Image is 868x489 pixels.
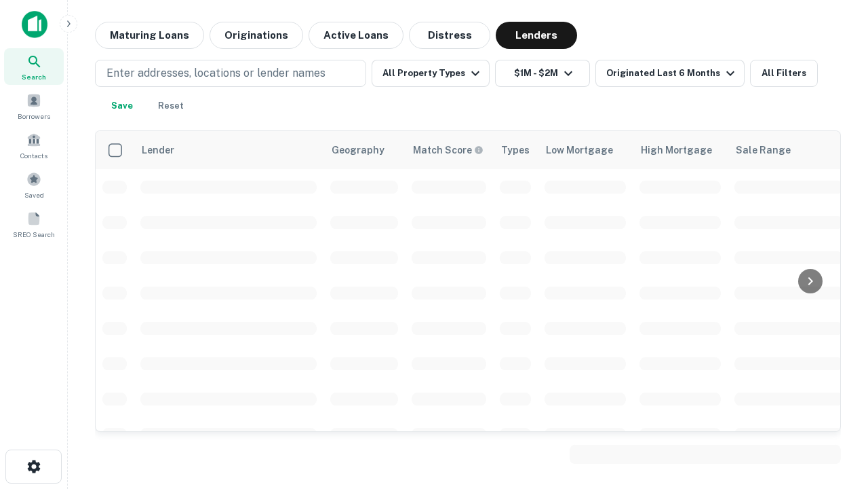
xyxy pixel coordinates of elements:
p: Enter addresses, locations or lender names [106,65,325,81]
button: Originations [210,22,303,49]
button: Enter addresses, locations or lender names [95,60,366,87]
div: Sale Range [736,142,791,158]
span: Search [22,71,46,82]
button: Distress [409,22,490,49]
th: Types [493,131,538,169]
button: Maturing Loans [95,22,204,49]
button: $1M - $2M [495,60,590,87]
h6: Match Score [413,143,481,158]
button: Reset [149,92,193,120]
span: Saved [24,189,44,200]
div: Originated Last 6 Months [606,65,738,81]
span: SREO Search [13,229,55,240]
th: Lender [134,131,323,169]
a: Borrowers [4,88,64,124]
span: Borrowers [18,111,50,122]
span: Contacts [20,150,47,161]
div: Low Mortgage [546,142,613,158]
div: High Mortgage [641,142,712,158]
th: Geography [323,131,405,169]
div: Types [501,142,530,158]
th: Sale Range [728,131,850,169]
div: Geography [332,142,384,158]
button: Save your search to get updates of matches that match your search criteria. [100,92,144,120]
th: Low Mortgage [538,131,633,169]
button: Originated Last 6 Months [595,60,745,87]
button: All Property Types [372,60,490,87]
a: Contacts [4,127,64,164]
a: Search [4,48,64,85]
th: Capitalize uses an advanced AI algorithm to match your search with the best lender. The match sco... [405,131,493,169]
a: SREO Search [4,206,64,242]
div: Lender [142,142,174,158]
iframe: Chat Widget [800,337,868,402]
button: All Filters [750,60,818,87]
a: Saved [4,166,64,203]
th: High Mortgage [633,131,728,169]
button: Lenders [496,22,577,49]
button: Active Loans [309,22,403,49]
div: Capitalize uses an advanced AI algorithm to match your search with the best lender. The match sco... [413,143,484,158]
img: capitalize-icon.png [22,11,47,38]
